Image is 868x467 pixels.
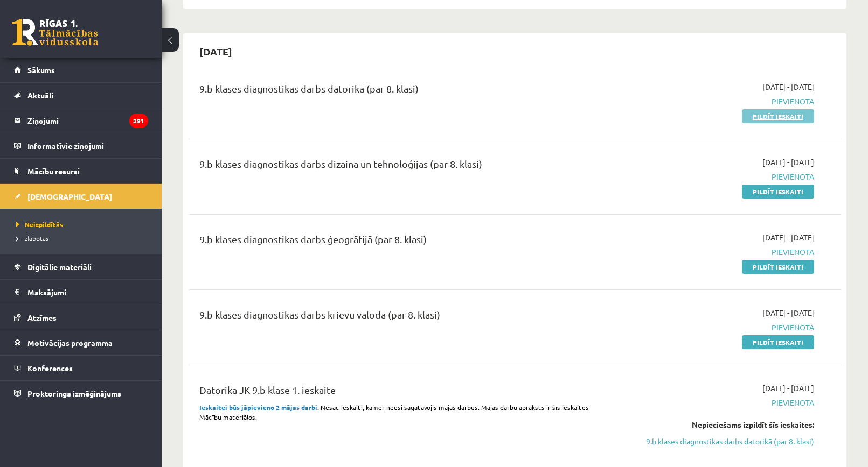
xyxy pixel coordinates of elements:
div: 9.b klases diagnostikas darbs dizainā un tehnoloģijās (par 8. klasi) [199,157,604,176]
div: 9.b klases diagnostikas darbs krievu valodā (par 8. klasi) [199,307,604,327]
span: Pievienota [620,246,814,258]
a: Atzīmes [14,305,148,330]
a: Maksājumi [14,280,148,305]
a: Pildīt ieskaiti [742,335,814,349]
a: [DEMOGRAPHIC_DATA] [14,184,148,209]
div: 9.b klases diagnostikas darbs datorikā (par 8. klasi) [199,81,604,101]
a: Aktuāli [14,83,148,108]
span: Motivācijas programma [27,338,113,348]
span: . Nesāc ieskaiti, kamēr neesi sagatavojis mājas darbus. Mājas darbu apraksts ir šīs ieskaites Māc... [199,403,589,421]
a: Pildīt ieskaiti [742,260,814,274]
a: Mācību resursi [14,159,148,183]
span: [DATE] - [DATE] [762,232,814,243]
span: Sākums [27,65,55,75]
div: Datorika JK 9.b klase 1. ieskaite [199,383,604,402]
a: Rīgas 1. Tālmācības vidusskola [12,19,98,46]
a: Sākums [14,58,148,82]
span: Konferences [27,363,73,373]
a: Pildīt ieskaiti [742,185,814,199]
a: Motivācijas programma [14,330,148,355]
legend: Maksājumi [27,280,148,305]
span: Mācību resursi [27,166,80,176]
strong: Ieskaitei būs jāpievieno 2 mājas darbi [199,403,317,412]
legend: Ziņojumi [27,108,148,133]
a: Informatīvie ziņojumi [14,133,148,158]
span: Atzīmes [27,313,57,322]
div: Nepieciešams izpildīt šīs ieskaites: [620,419,814,430]
span: [DEMOGRAPHIC_DATA] [27,192,112,201]
i: 391 [129,114,148,128]
span: Aktuāli [27,90,53,100]
div: 9.b klases diagnostikas darbs ģeogrāfijā (par 8. klasi) [199,232,604,252]
h2: [DATE] [189,39,243,64]
a: Izlabotās [16,233,151,243]
span: Digitālie materiāli [27,262,92,272]
span: [DATE] - [DATE] [762,307,814,319]
span: Pievienota [620,397,814,408]
span: Pievienota [620,322,814,333]
span: [DATE] - [DATE] [762,81,814,93]
span: [DATE] - [DATE] [762,157,814,168]
a: Neizpildītās [16,220,151,229]
a: Digitālie materiāli [14,254,148,279]
a: Konferences [14,356,148,380]
a: 9.b klases diagnostikas darbs datorikā (par 8. klasi) [620,436,814,447]
a: Ziņojumi391 [14,108,148,133]
span: Proktoringa izmēģinājums [27,388,121,398]
span: Pievienota [620,171,814,182]
legend: Informatīvie ziņojumi [27,133,148,158]
a: Proktoringa izmēģinājums [14,381,148,406]
span: Pievienota [620,96,814,107]
a: Pildīt ieskaiti [742,109,814,123]
span: Neizpildītās [16,220,63,229]
span: Izlabotās [16,234,48,243]
span: [DATE] - [DATE] [762,383,814,394]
